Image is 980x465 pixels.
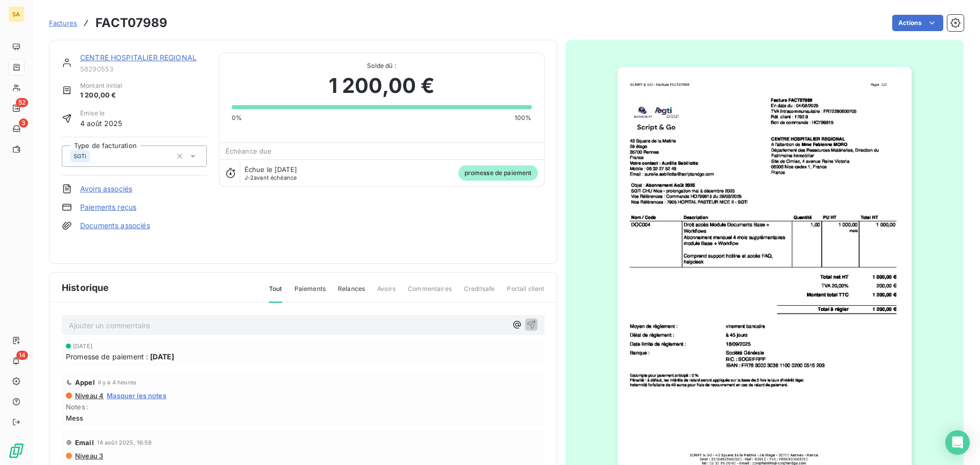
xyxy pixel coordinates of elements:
[80,118,122,129] span: 4 août 2025
[244,174,254,181] span: J-2
[329,70,435,101] span: 1 200,00 €
[945,430,970,455] div: Open Intercom Messenger
[75,438,94,447] span: Email
[16,351,28,360] span: 14
[73,153,87,159] span: SGTi
[80,81,122,90] span: Montant initial
[74,452,103,460] span: Niveau 3
[62,281,109,295] span: Historique
[107,391,166,400] span: Masquer les notes
[66,351,148,362] span: Promesse de paiement :
[514,113,532,123] span: 100%
[458,165,538,181] span: promesse de paiement
[49,18,77,28] a: Factures
[80,53,197,62] a: CENTRE HOSPITALIER REGIONAL
[95,14,167,32] h3: FACT07989
[49,19,77,27] span: Factures
[8,443,24,459] img: Logo LeanPay
[150,351,174,362] span: [DATE]
[80,184,132,194] a: Avoirs associés
[80,65,207,73] span: 58290553
[73,343,92,349] span: [DATE]
[232,61,532,70] span: Solde dû :
[80,202,136,212] a: Paiements reçus
[244,165,297,174] span: Échue le [DATE]
[80,109,122,118] span: Émise le
[8,6,24,22] div: SA
[507,284,544,302] span: Portail client
[74,391,104,400] span: Niveau 4
[16,98,28,107] span: 52
[97,439,152,446] span: 14 août 2025, 16:59
[19,118,28,128] span: 3
[80,221,150,231] a: Documents associés
[66,414,541,422] span: Mess
[408,284,452,302] span: Commentaires
[98,379,136,385] span: il y a 4 heures
[269,284,282,303] span: Tout
[66,403,541,411] span: Notes :
[232,113,242,123] span: 0%
[226,147,272,155] span: Échéance due
[464,284,495,302] span: Creditsafe
[295,284,326,302] span: Paiements
[338,284,365,302] span: Relances
[377,284,396,302] span: Avoirs
[244,175,297,181] span: avant échéance
[892,15,943,31] button: Actions
[75,378,95,386] span: Appel
[80,90,122,101] span: 1 200,00 €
